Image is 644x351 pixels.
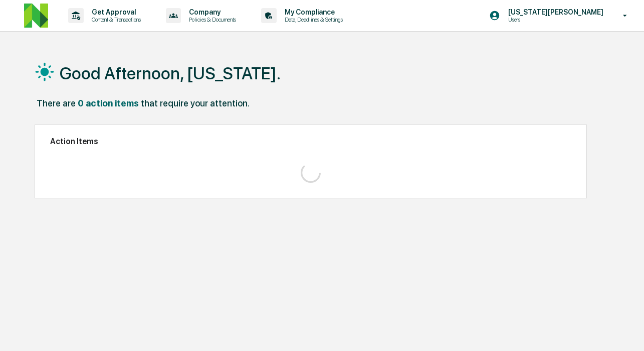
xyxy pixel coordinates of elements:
p: Users [500,16,598,23]
p: Get Approval [84,8,146,16]
p: [US_STATE][PERSON_NAME] [500,8,608,16]
div: 0 action items [78,98,139,108]
p: Company [181,8,241,16]
h1: Good Afternoon, [US_STATE]. [60,63,281,83]
p: Content & Transactions [84,16,146,23]
p: Policies & Documents [181,16,241,23]
p: My Compliance [277,8,348,16]
p: Data, Deadlines & Settings [277,16,348,23]
div: that require your attention. [141,98,250,108]
h2: Action Items [50,137,572,146]
div: There are [37,98,76,108]
img: logo [24,4,48,28]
